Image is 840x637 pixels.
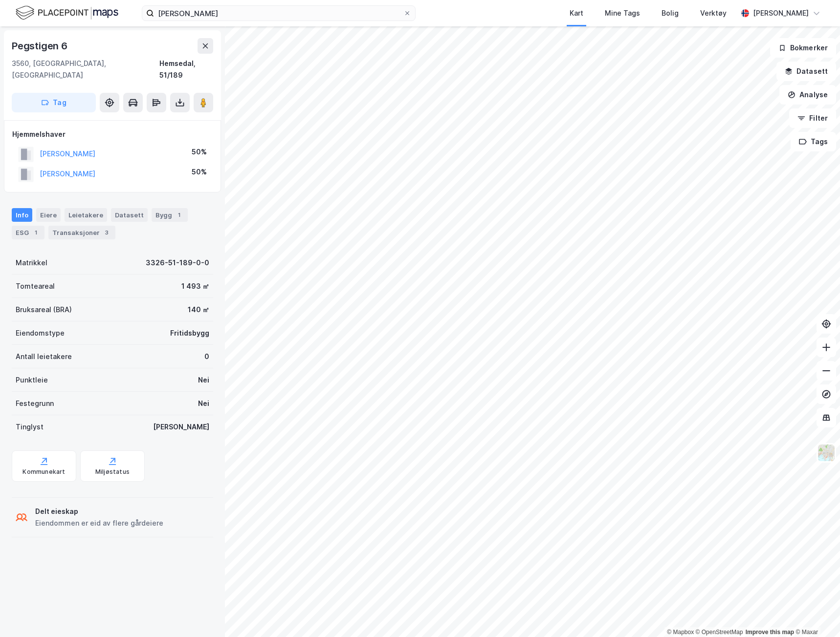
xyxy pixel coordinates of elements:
div: Nei [198,374,209,386]
button: Tags [791,132,836,151]
div: Eiendomstype [16,327,65,339]
div: 3 [102,228,111,237]
div: Eiendommen er eid av flere gårdeiere [35,517,163,529]
div: 1 [31,228,41,237]
div: Matrikkel [16,257,47,269]
div: Pegstigen 6 [12,38,69,54]
div: Miljøstatus [95,468,130,476]
div: Kommunekart [22,468,65,476]
div: Tomteareal [16,280,55,292]
button: Analyse [779,85,836,105]
div: Mine Tags [605,7,640,19]
button: Filter [789,108,836,128]
div: ESG [12,226,44,239]
a: Mapbox [667,629,694,636]
div: 50% [192,166,207,178]
div: 0 [204,351,209,362]
iframe: Chat Widget [791,590,840,637]
div: Info [12,208,32,222]
div: Punktleie [16,374,48,386]
div: Leietakere [65,208,107,222]
div: Bolig [662,7,679,19]
div: Delt eieskap [35,506,163,517]
div: Festegrunn [16,398,54,409]
div: Bygg [152,208,188,222]
div: Hemsedal, 51/189 [159,58,213,81]
img: Z [817,444,836,462]
div: Antall leietakere [16,351,72,362]
div: [PERSON_NAME] [753,7,809,19]
div: Nei [198,398,209,409]
div: 3560, [GEOGRAPHIC_DATA], [GEOGRAPHIC_DATA] [12,58,159,81]
button: Tag [12,93,96,112]
button: Bokmerker [770,38,836,58]
div: Datasett [111,208,148,222]
img: logo.f888ab2527a4732fd821a326f86c7f29.svg [16,4,118,21]
div: 1 493 ㎡ [181,280,209,292]
div: Kart [570,7,583,19]
div: Hjemmelshaver [12,128,213,140]
div: 3326-51-189-0-0 [146,257,209,269]
div: Fritidsbygg [170,327,209,339]
button: Datasett [776,62,836,81]
div: 50% [192,146,207,158]
div: [PERSON_NAME] [153,421,209,433]
div: 1 [174,210,184,220]
div: Transaksjoner [48,226,115,239]
div: Eiere [36,208,61,222]
a: Improve this map [746,629,794,636]
div: 140 ㎡ [188,304,209,316]
input: Søk på adresse, matrikkel, gårdeiere, leietakere eller personer [154,6,403,21]
div: Tinglyst [16,421,44,433]
div: Verktøy [700,7,727,19]
a: OpenStreetMap [696,629,743,636]
div: Bruksareal (BRA) [16,304,72,316]
div: Kontrollprogram for chat [791,590,840,637]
